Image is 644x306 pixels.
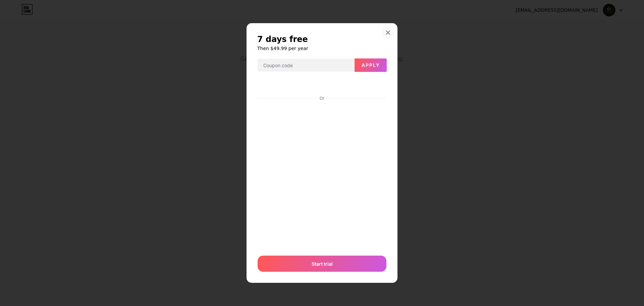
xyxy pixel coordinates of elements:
span: Apply [362,62,380,68]
span: 7 days free [257,34,308,45]
span: Start trial [312,260,333,267]
input: Coupon code [258,59,354,72]
iframe: Secure payment button frame [258,78,386,94]
button: Apply [355,58,387,72]
iframe: Secure payment input frame [256,102,388,249]
div: Or [318,96,326,101]
h6: Then $49.99 per year [257,45,387,52]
